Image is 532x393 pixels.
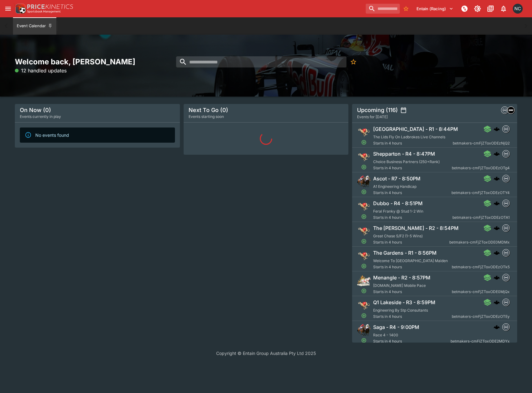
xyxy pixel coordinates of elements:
[449,239,510,245] span: betmakers-cmFjZToxODE0MDMx
[373,234,423,238] span: Great Chase S/F2 (1-5 Wins)
[452,165,510,171] span: betmakers-cmFjZToxODEzOTg4
[357,200,371,213] img: greyhound_racing.png
[361,288,367,294] svg: Open
[494,225,500,231] img: logo-cerberus.svg
[357,299,371,312] img: greyhound_racing.png
[357,249,371,263] img: greyhound_racing.png
[13,17,56,35] button: Event Calendar
[361,164,367,170] svg: Open
[503,175,509,182] img: betmakers.png
[494,225,500,231] div: cerberus
[373,258,448,263] span: Welcome To [GEOGRAPHIC_DATA] Maiden
[494,274,500,281] img: logo-cerberus.svg
[511,2,525,15] button: Nick Conway
[373,140,453,146] span: Starts in 4 hours
[373,324,419,330] h6: Saga - R4 - 9:00PM
[35,129,69,141] div: No events found
[361,214,367,219] svg: Open
[453,140,510,146] span: betmakers-cmFjZToxODEzNjQ2
[452,289,510,295] span: betmakers-cmFjZToxODE0MjQx
[501,106,508,114] div: betmakers
[348,56,359,67] button: No Bookmarks
[494,151,500,157] div: cerberus
[508,107,514,114] img: samemeetingmulti.png
[373,313,452,320] span: Starts in 4 hours
[503,324,509,330] img: betmakers.png
[373,151,435,157] h6: Shepparton - R4 - 8:47PM
[494,175,500,182] div: cerberus
[27,10,61,13] img: Sportsbook Management
[373,308,428,313] span: Engineering By Stp Consultants
[494,126,500,132] div: cerberus
[373,200,423,207] h6: Dubbo - R4 - 8:51PM
[373,209,423,214] span: Feral Franky @ Stud 1-2 Win
[502,299,510,306] div: betmakers
[15,67,67,74] p: 12 handled updates
[451,190,510,196] span: betmakers-cmFjZToxODEzOTY4
[452,313,510,320] span: betmakers-cmFjZToxODEzOTEy
[494,324,500,330] div: cerberus
[373,126,458,132] h6: [GEOGRAPHIC_DATA] - R1 - 8:44PM
[361,189,367,195] svg: Open
[373,190,451,196] span: Starts in 4 hours
[502,125,510,133] div: betmakers
[357,125,371,139] img: greyhound_racing.png
[400,107,407,113] button: settings
[366,4,400,14] input: search
[494,299,500,305] div: cerberus
[373,239,449,245] span: Starts in 4 hours
[494,126,500,132] img: logo-cerberus.svg
[361,313,367,318] svg: Open
[502,323,510,331] div: betmakers
[373,299,435,306] h6: Q1 Lakeside - R3 - 8:59PM
[373,250,437,256] h6: The Gardens - R1 - 8:56PM
[373,283,426,288] span: [DOMAIN_NAME] Mobile Pace
[507,106,515,114] div: samemeetingmulti
[494,175,500,182] img: logo-cerberus.svg
[503,274,509,281] img: betmakers.png
[357,224,371,238] img: greyhound_racing.png
[20,114,61,120] span: Events currently in play
[452,264,510,270] span: betmakers-cmFjZToxODEzOTk5
[501,107,508,114] img: betmakers.png
[373,135,445,139] span: The Lids Fly On Ladbrokes Live Channels
[503,249,509,256] img: betmakers.png
[513,4,523,14] div: Nick Conway
[494,324,500,330] img: logo-cerberus.svg
[373,338,451,344] span: Starts in 4 hours
[373,264,452,270] span: Starts in 4 hours
[494,200,500,206] img: logo-cerberus.svg
[2,3,14,14] button: open drawer
[189,106,228,114] h5: Next To Go (0)
[189,114,224,120] span: Events starting soon
[494,250,500,256] div: cerberus
[494,274,500,281] div: cerberus
[373,184,416,189] span: A1 Engineering Handicap
[494,200,500,206] div: cerberus
[373,214,452,221] span: Starts in 4 hours
[502,175,510,182] div: betmakers
[373,159,440,164] span: Choice Business Partners (250+Rank)
[401,4,411,14] button: No Bookmarks
[413,4,457,14] button: Select Tenant
[27,4,73,9] img: PriceKinetics
[503,150,509,157] img: betmakers.png
[494,250,500,256] img: logo-cerberus.svg
[361,140,367,145] svg: Open
[459,3,470,14] button: NOT Connected to PK
[451,338,510,344] span: betmakers-cmFjZToxODE2MDYx
[503,225,509,231] img: betmakers.png
[20,106,51,114] h5: On Now (0)
[15,57,180,67] h2: Welcome back, [PERSON_NAME]
[452,214,510,221] span: betmakers-cmFjZToxODEzOTA1
[361,263,367,269] svg: Open
[373,333,398,337] span: Race 4 - 1400
[176,56,346,67] input: search
[373,289,452,295] span: Starts in 4 hours
[373,274,430,281] h6: Menangle - R2 - 8:57PM
[357,114,388,120] span: Events for [DATE]
[373,165,452,171] span: Starts in 4 hours
[485,3,496,14] button: Documentation
[502,224,510,232] div: betmakers
[14,2,26,15] img: PriceKinetics Logo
